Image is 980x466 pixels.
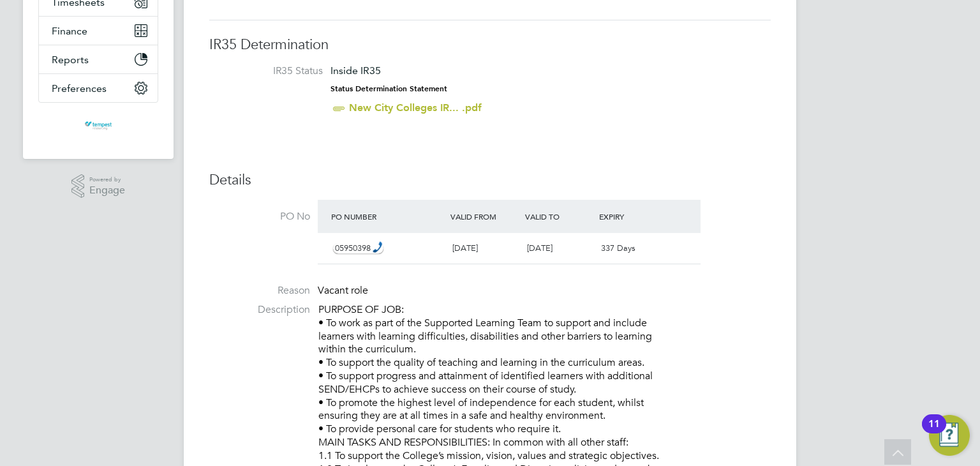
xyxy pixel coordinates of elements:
[38,116,158,136] a: Go to home page
[222,64,323,78] label: IR35 Status
[373,241,383,253] img: hfpfyWBK5wQHBAGPgDf9c6qAYOxxMAAAAASUVORK5CYII=
[929,415,970,456] button: Open Resource Center, 11 new notifications
[39,74,158,102] button: Preferences
[330,64,381,77] span: Inside IR35
[209,36,771,54] h3: IR35 Determination
[349,101,482,114] a: New City Colleges IR... .pdf
[209,303,310,317] label: Description
[330,84,447,93] strong: Status Determination Statement
[39,45,158,73] button: Reports
[52,82,107,94] span: Preferences
[447,205,522,228] div: Valid From
[209,171,771,190] h3: Details
[522,205,597,228] div: Valid To
[601,243,635,253] span: 337 Days
[527,243,553,253] span: [DATE]
[84,116,112,136] img: tempestresourcing-logo-retina.png
[52,54,89,66] span: Reports
[333,243,383,254] div: Call: 05950398
[89,185,125,196] span: Engage
[71,174,126,199] a: Powered byEngage
[596,205,671,228] div: Expiry
[318,284,368,297] span: Vacant role
[39,17,158,45] button: Finance
[209,284,310,297] label: Reason
[452,243,478,253] span: [DATE]
[328,205,447,228] div: PO Number
[928,424,940,440] div: 11
[209,210,310,223] label: PO No
[89,174,125,185] span: Powered by
[52,25,87,37] span: Finance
